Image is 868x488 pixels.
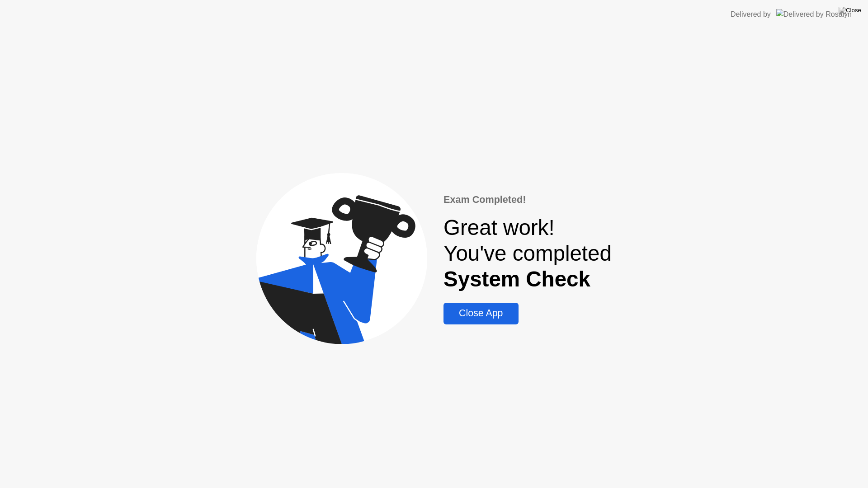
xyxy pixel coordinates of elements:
[443,192,612,207] div: Exam Completed!
[731,9,771,20] div: Delivered by
[446,308,515,319] div: Close App
[443,215,612,292] div: Great work! You've completed
[839,7,861,14] img: Close
[776,9,852,19] img: Delivered by Rosalyn
[443,303,518,324] button: Close App
[443,267,590,291] b: System Check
